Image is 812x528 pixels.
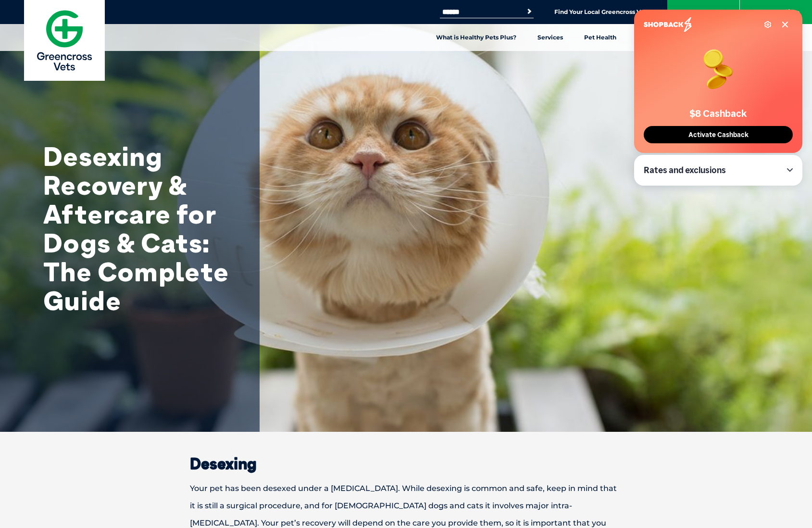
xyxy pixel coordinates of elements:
a: What is Healthy Pets Plus? [425,24,527,51]
strong: Desexing [190,454,257,473]
h1: Desexing Recovery & Aftercare for Dogs & Cats: The Complete Guide [43,142,236,315]
a: Services [527,24,574,51]
a: Pet Articles [627,24,683,51]
a: Find Your Local Greencross Vet [554,8,647,16]
button: Search [525,7,534,16]
a: Pet Health [574,24,627,51]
